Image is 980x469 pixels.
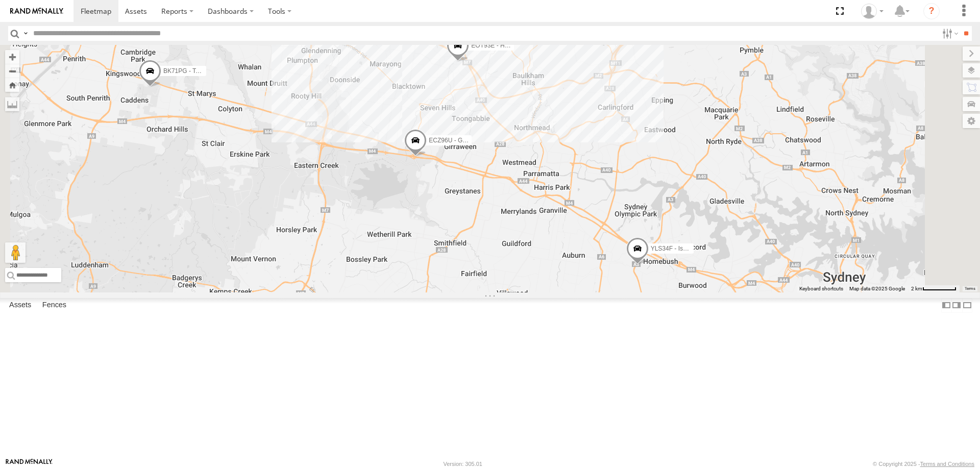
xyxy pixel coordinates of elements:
[941,298,951,313] label: Dock Summary Table to the Left
[963,114,980,128] label: Map Settings
[6,459,53,469] a: Visit our Website
[5,50,19,64] button: Zoom in
[857,4,887,19] div: Tom Tozer
[429,136,486,143] span: ECZ96U - Great Wall
[5,64,19,78] button: Zoom out
[651,245,713,252] span: YLS34F - Isuzu DMAX
[37,298,71,312] label: Fences
[965,287,975,291] a: Terms
[444,461,482,467] div: Version: 305.01
[4,298,36,312] label: Assets
[163,67,228,75] span: BK71PG - Toyota Hiace
[923,3,940,19] i: ?
[5,242,26,263] button: Drag Pegman onto the map to open Street View
[5,97,19,111] label: Measure
[962,298,972,313] label: Hide Summary Table
[21,26,30,41] label: Search Query
[920,461,974,467] a: Terms and Conditions
[873,461,974,467] div: © Copyright 2025 -
[849,286,905,291] span: Map data ©2025 Google
[951,298,962,313] label: Dock Summary Table to the Right
[799,285,843,292] button: Keyboard shortcuts
[471,42,517,49] span: EOT93E - HiAce
[908,285,960,292] button: Map Scale: 2 km per 63 pixels
[5,78,19,92] button: Zoom Home
[10,8,63,15] img: rand-logo.svg
[911,286,922,291] span: 2 km
[938,26,960,41] label: Search Filter Options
